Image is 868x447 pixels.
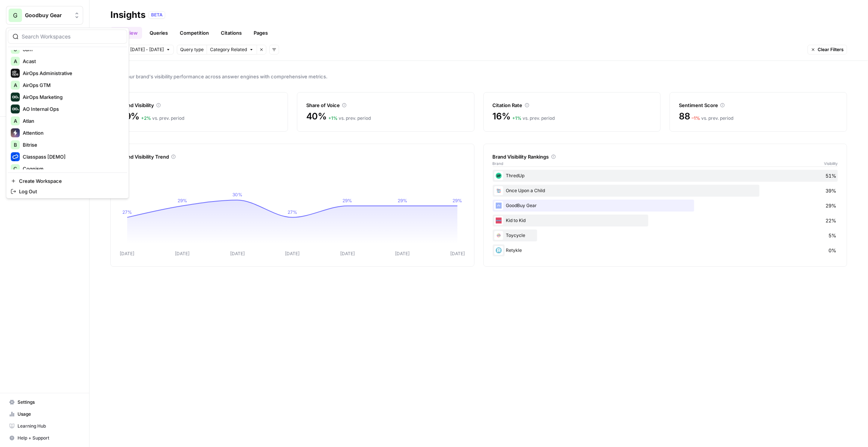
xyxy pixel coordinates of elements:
[13,117,17,125] span: A
[23,105,121,113] span: AO Internal Ops
[493,101,652,109] div: Citation Rate
[25,12,70,19] span: Goodbuy Gear
[679,101,838,109] div: Sentiment Score
[120,153,465,160] div: Brand Visibility Trend
[18,399,80,406] span: Settings
[8,176,127,186] a: Create Workspace
[825,172,836,179] span: 51%
[11,152,20,161] img: Classpass [DEMO] Logo
[18,423,80,429] span: Learning Hub
[13,11,18,20] span: G
[23,93,121,101] span: AirOps Marketing
[216,27,246,39] a: Citations
[13,57,17,65] span: A
[6,396,83,408] a: Settings
[14,46,17,53] span: 8
[23,141,121,149] span: Bitrise
[340,251,355,256] tspan: [DATE]
[249,27,272,39] a: Pages
[19,177,121,185] span: Create Workspace
[328,115,338,121] span: + 1 %
[180,46,204,53] span: Query type
[110,27,142,39] a: Overview
[494,201,503,210] img: q8ulibdnrh1ea8189jrc2ybukl8s
[13,141,17,149] span: B
[23,81,121,89] span: AirOps GTM
[493,153,838,160] div: Brand Visibility Rankings
[692,115,733,122] div: vs. prev. period
[23,129,121,137] span: Attention
[494,231,503,240] img: rygom2a5rbz544sl3oulghh8lurx
[18,435,80,441] span: Help + Support
[23,69,121,77] span: AirOps Administrative
[493,200,838,212] div: GoodBuy Gear
[825,187,836,194] span: 39%
[23,57,121,65] span: Acast
[342,198,352,203] tspan: 29%
[828,232,836,239] span: 5%
[493,160,504,166] span: Brand
[23,46,121,53] span: 8am
[828,247,836,254] span: 0%
[824,160,838,166] span: Visibility
[232,192,242,197] tspan: 30%
[127,45,174,54] button: [DATE] - [DATE]
[288,209,297,215] tspan: 27%
[493,244,838,256] div: Retykle
[141,115,151,121] span: + 2 %
[494,246,503,255] img: kp264n42w8prb17iugeyhijp4fjp
[679,110,690,122] span: 88
[494,186,503,195] img: luw0yxt9q4agfpoeeypo6jyc67rf
[512,115,555,122] div: vs. prev. period
[210,46,247,53] span: Category Related
[818,46,844,53] span: Clear Filters
[395,251,410,256] tspan: [DATE]
[453,198,463,203] tspan: 29%
[230,251,245,256] tspan: [DATE]
[512,115,521,121] span: + 1 %
[120,101,279,109] div: Brand Visibility
[148,11,165,19] div: BETA
[22,33,122,40] input: Search Workspaces
[110,9,145,21] div: Insights
[207,45,257,54] button: Category Related
[285,251,300,256] tspan: [DATE]
[6,28,129,199] div: Workspace: Goodbuy Gear
[808,45,847,54] button: Clear Filters
[825,217,836,224] span: 22%
[6,408,83,420] a: Usage
[11,93,20,101] img: AirOps Marketing Logo
[130,46,164,53] span: [DATE] - [DATE]
[494,171,503,180] img: qev8ers2b11hztfznmo08thsi9cm
[141,115,184,122] div: vs. prev. period
[692,115,700,121] span: – 1 %
[825,202,836,209] span: 29%
[398,198,407,203] tspan: 29%
[6,420,83,432] a: Learning Hub
[6,432,83,444] button: Help + Support
[110,73,847,80] span: Track your brand's visibility performance across answer engines with comprehensive metrics.
[13,165,17,172] span: C
[13,81,17,89] span: A
[23,153,121,160] span: Classpass [DEMO]
[23,165,121,172] span: Cognism
[306,101,465,109] div: Share of Voice
[328,115,371,122] div: vs. prev. period
[175,27,213,39] a: Competition
[6,6,83,25] button: Workspace: Goodbuy Gear
[19,188,121,195] span: Log Out
[493,229,838,241] div: Toycycle
[493,170,838,182] div: ThredUp
[494,216,503,225] img: a40hqxhm8szh0ej2eu9sqt79yi3r
[18,411,80,418] span: Usage
[493,185,838,197] div: Once Upon a Child
[175,251,189,256] tspan: [DATE]
[11,128,20,137] img: Attention Logo
[122,209,132,215] tspan: 27%
[120,110,140,122] span: 29%
[23,117,121,125] span: Atlan
[8,186,127,197] a: Log Out
[11,104,20,113] img: AO Internal Ops Logo
[493,110,511,122] span: 16%
[306,110,327,122] span: 40%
